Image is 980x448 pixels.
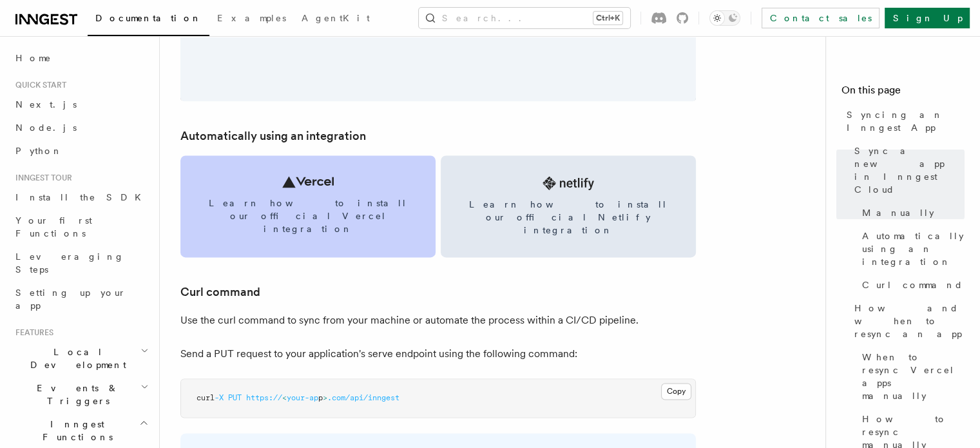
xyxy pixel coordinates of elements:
[197,393,215,402] span: curl
[456,198,680,237] span: Learn how to install our official Netlify integration
[849,297,965,346] a: How and when to resync an app
[88,4,209,36] a: Documentation
[15,99,77,110] span: Next.js
[318,393,323,402] span: p
[857,346,965,407] a: When to resync Vercel apps manually
[862,229,965,268] span: Automatically using an integration
[302,13,370,23] span: AgentKit
[10,245,151,281] a: Leveraging Steps
[841,103,965,139] a: Syncing an Inngest App
[15,52,52,64] span: Home
[10,281,151,317] a: Setting up your app
[10,382,140,407] span: Events & Triggers
[15,215,92,239] span: Your first Functions
[15,122,77,133] span: Node.js
[441,155,696,257] a: Learn how to install our official Netlify integration
[95,13,202,23] span: Documentation
[180,127,366,145] a: Automatically using an integration
[180,155,436,257] a: Learn how to install our official Vercel integration
[862,351,965,402] span: When to resync Vercel apps manually
[10,340,151,376] button: Local Development
[862,278,963,291] span: Curl command
[593,12,622,24] kbd: Ctrl+K
[10,80,66,90] span: Quick start
[228,393,242,402] span: PUT
[862,206,934,219] span: Manually
[10,418,139,443] span: Inngest Functions
[180,283,260,301] a: Curl command
[282,393,287,402] span: <
[841,83,965,103] h4: On this page
[180,345,696,363] p: Send a PUT request to your application's serve endpoint using the following command:
[215,393,224,402] span: -X
[10,327,53,338] span: Features
[849,139,965,201] a: Sync a new app in Inngest Cloud
[10,346,140,371] span: Local Development
[10,173,72,183] span: Inngest tour
[15,192,149,202] span: Install the SDK
[709,10,740,26] button: Toggle dark mode
[10,209,151,245] a: Your first Functions
[327,393,399,402] span: .com/api/inngest
[10,46,151,70] a: Home
[10,186,151,209] a: Install the SDK
[885,8,970,28] a: Sign Up
[10,93,151,116] a: Next.js
[854,302,965,340] span: How and when to resync an app
[762,8,879,28] a: Contact sales
[294,4,378,35] a: AgentKit
[10,116,151,139] a: Node.js
[209,4,294,35] a: Examples
[287,393,318,402] span: your-ap
[10,376,151,413] button: Events & Triggers
[196,197,420,235] span: Learn how to install our official Vercel integration
[10,139,151,162] a: Python
[246,393,282,402] span: https://
[15,287,126,311] span: Setting up your app
[217,13,286,23] span: Examples
[857,201,965,224] a: Manually
[857,224,965,273] a: Automatically using an integration
[180,311,696,329] p: Use the curl command to sync from your machine or automate the process within a CI/CD pipeline.
[419,8,630,28] button: Search...Ctrl+K
[854,144,965,196] span: Sync a new app in Inngest Cloud
[15,251,124,275] span: Leveraging Steps
[661,383,691,400] button: Copy
[857,273,965,297] a: Curl command
[847,108,965,134] span: Syncing an Inngest App
[15,146,62,156] span: Python
[323,393,327,402] span: >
